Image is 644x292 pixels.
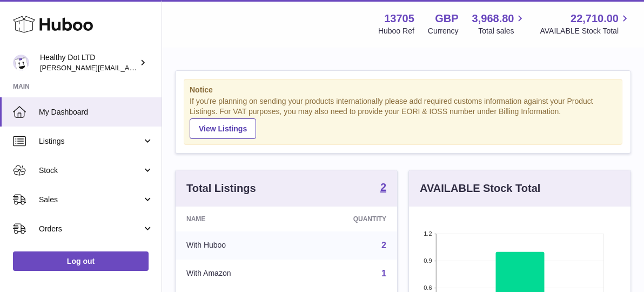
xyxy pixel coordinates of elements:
a: 3,968.80 Total sales [472,11,527,36]
img: Dorothy@healthydot.com [13,55,29,71]
strong: Notice [190,85,616,95]
td: With Amazon [176,260,297,288]
div: Healthy Dot LTD [40,52,137,73]
a: 22,710.00 AVAILABLE Stock Total [540,11,631,36]
span: Orders [39,224,142,234]
a: 2 [380,182,386,195]
span: Sales [39,195,142,205]
th: Quantity [297,207,397,231]
span: My Dashboard [39,107,153,117]
span: 22,710.00 [571,11,619,26]
text: 1.2 [424,230,432,237]
a: 2 [381,241,386,250]
strong: GBP [435,11,458,26]
strong: 2 [380,182,386,193]
span: Listings [39,136,142,147]
div: If you're planning on sending your products internationally please add required customs informati... [190,96,616,138]
div: Huboo Ref [378,26,414,36]
a: 1 [381,269,386,278]
div: Currency [428,26,459,36]
text: 0.9 [424,257,432,264]
a: Log out [13,251,149,271]
span: [PERSON_NAME][EMAIL_ADDRESS][DOMAIN_NAME] [40,63,217,72]
strong: 13705 [384,11,414,26]
h3: Total Listings [186,181,256,196]
td: With Huboo [176,231,297,260]
span: Total sales [478,26,526,36]
th: Name [176,207,297,231]
h3: AVAILABLE Stock Total [420,181,540,196]
span: 3,968.80 [472,11,514,26]
text: 0.6 [424,284,432,291]
span: Stock [39,165,142,176]
a: View Listings [190,118,256,139]
span: AVAILABLE Stock Total [540,26,631,36]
